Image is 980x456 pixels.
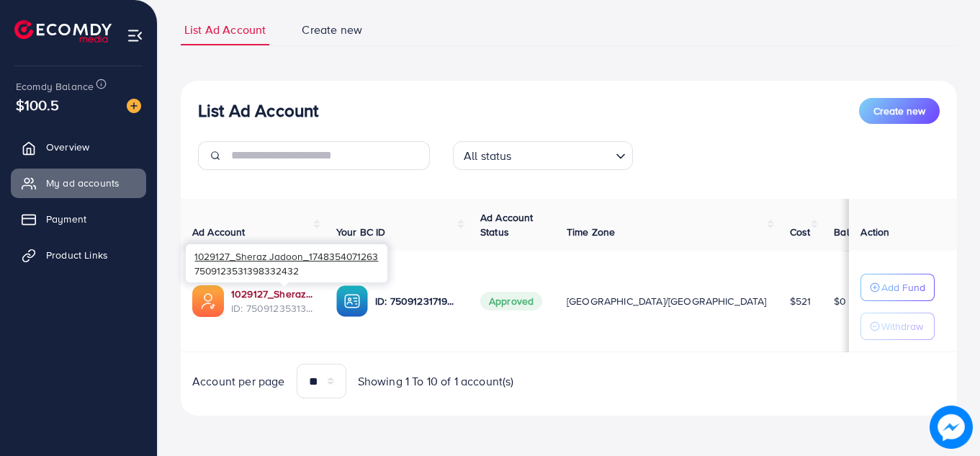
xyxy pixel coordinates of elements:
span: [GEOGRAPHIC_DATA]/[GEOGRAPHIC_DATA] [567,294,767,308]
button: Create new [859,98,940,124]
span: $0 [834,294,846,308]
span: Balance [834,225,872,239]
p: Add Fund [881,279,925,296]
span: 1029127_Sheraz Jadoon_1748354071263 [194,249,378,263]
span: Your BC ID [336,225,386,239]
button: Add Fund [860,274,935,301]
span: Action [860,225,889,239]
span: Account per page [192,373,285,390]
p: Withdraw [881,318,923,335]
span: Overview [46,140,89,154]
span: Showing 1 To 10 of 1 account(s) [358,373,514,390]
span: All status [461,146,515,166]
button: Withdraw [860,313,935,340]
span: Ecomdy Balance [16,79,94,94]
span: Approved [480,292,542,310]
span: Create new [873,104,925,118]
a: Payment [11,205,146,233]
span: $521 [790,294,812,308]
span: Ad Account Status [480,210,534,239]
p: ID: 7509123171934044176 [375,292,457,310]
img: ic-ba-acc.ded83a64.svg [336,285,368,317]
img: image [127,99,141,113]
span: ID: 7509123531398332432 [231,301,313,316]
span: Time Zone [567,225,615,239]
div: Search for option [453,141,633,170]
h3: List Ad Account [198,100,318,121]
span: Cost [790,225,811,239]
a: 1029127_Sheraz Jadoon_1748354071263 [231,287,313,301]
img: image [930,406,973,449]
span: Payment [46,212,86,226]
img: menu [127,27,143,44]
img: logo [14,20,112,43]
span: List Ad Account [184,22,266,38]
span: Create new [302,22,362,38]
input: Search for option [516,143,610,166]
span: My ad accounts [46,176,120,190]
span: Product Links [46,248,108,262]
span: Ad Account [192,225,246,239]
a: Product Links [11,241,146,269]
img: ic-ads-acc.e4c84228.svg [192,285,224,317]
span: $100.5 [16,94,59,115]
div: 7509123531398332432 [186,244,387,282]
a: My ad accounts [11,169,146,197]
a: Overview [11,133,146,161]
